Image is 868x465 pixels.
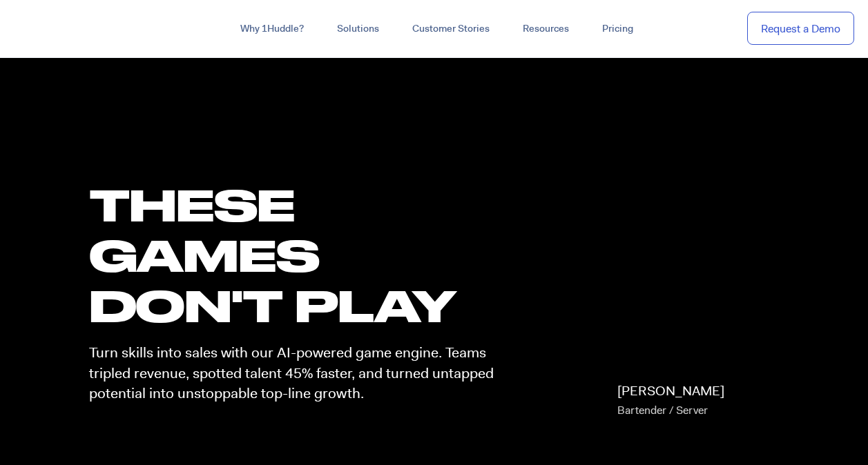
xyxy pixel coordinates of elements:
[320,17,396,41] a: Solutions
[396,17,506,41] a: Customer Stories
[506,17,586,41] a: Resources
[617,403,708,417] span: Bartender / Server
[14,15,113,41] img: ...
[89,343,506,404] p: Turn skills into sales with our AI-powered game engine. Teams tripled revenue, spotted talent 45%...
[89,179,506,331] h1: these GAMES DON'T PLAY
[617,382,724,420] p: [PERSON_NAME]
[224,17,320,41] a: Why 1Huddle?
[586,17,650,41] a: Pricing
[747,12,854,46] a: Request a Demo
